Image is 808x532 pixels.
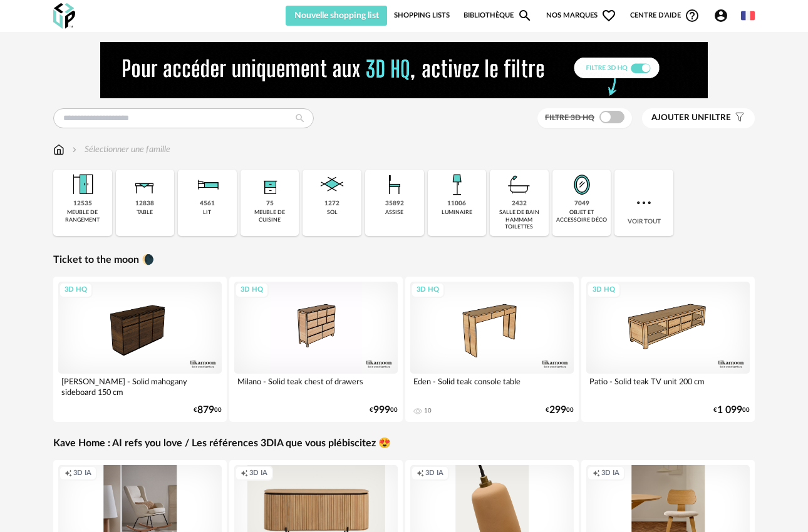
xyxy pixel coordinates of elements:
img: Rangement.png [255,170,285,200]
img: Meuble%20de%20rangement.png [68,170,98,200]
span: filtre [651,113,731,123]
div: Eden - Solid teak console table [410,374,574,399]
img: NEW%20NEW%20HQ%20NEW_V1.gif [100,42,708,98]
span: Account Circle icon [713,8,734,23]
span: 299 [549,406,566,414]
button: Ajouter unfiltre Filter icon [642,108,755,128]
img: Miroir.png [567,170,597,200]
div: € 00 [546,406,574,414]
a: BibliothèqueMagnify icon [464,6,532,26]
a: 3D HQ Eden - Solid teak console table 10 €29900 [405,277,579,422]
div: salle de bain hammam toilettes [494,209,545,230]
span: Account Circle icon [713,8,728,23]
div: 12838 [135,200,154,208]
a: Kave Home : AI refs you love / Les références 3DIA que vous plébiscitez 😍 [53,437,391,450]
a: 3D HQ [PERSON_NAME] - Solid mahogany sideboard 150 cm €87900 [53,277,227,422]
div: 35892 [385,200,404,208]
span: Creation icon [241,469,248,478]
img: Table.png [130,170,160,200]
span: Magnify icon [517,8,532,23]
span: Nouvelle shopping list [294,11,379,20]
img: Salle%20de%20bain.png [504,170,534,200]
div: 75 [266,200,274,208]
a: 3D HQ Patio - Solid teak TV unit 200 cm €1 09900 [581,277,755,422]
div: € 00 [713,406,750,414]
div: 12535 [73,200,92,208]
div: luminaire [442,209,472,216]
div: 10 [424,407,432,414]
span: 1 099 [717,406,742,414]
div: sol [327,209,338,216]
div: 2432 [512,200,527,208]
img: fr [741,9,755,23]
span: Creation icon [593,469,600,478]
div: objet et accessoire déco [556,209,608,223]
div: 4561 [200,200,215,208]
div: 3D HQ [59,282,93,298]
span: Centre d'aideHelp Circle Outline icon [630,8,700,23]
img: Sol.png [317,170,347,200]
a: Ticket to the moon 🌘 [53,253,154,267]
span: 3D IA [73,469,91,478]
span: Help Circle Outline icon [685,8,700,23]
span: Creation icon [65,469,72,478]
span: Filtre 3D HQ [545,114,594,121]
div: table [137,209,153,216]
div: 3D HQ [235,282,269,298]
a: 3D HQ Milano - Solid teak chest of drawers €99900 [229,277,403,422]
div: € 00 [370,406,398,414]
div: [PERSON_NAME] - Solid mahogany sideboard 150 cm [58,374,222,399]
span: Nos marques [546,6,616,26]
a: Shopping Lists [394,6,450,26]
img: svg+xml;base64,PHN2ZyB3aWR0aD0iMTYiIGhlaWdodD0iMTYiIHZpZXdCb3g9IjAgMCAxNiAxNiIgZmlsbD0ibm9uZSIgeG... [70,143,80,156]
img: more.7b13dc1.svg [634,193,654,213]
div: 1272 [324,200,339,208]
span: 3D IA [425,469,443,478]
div: 3D HQ [587,282,621,298]
div: 7049 [574,200,589,208]
button: Nouvelle shopping list [286,6,387,26]
div: Sélectionner une famille [70,143,170,156]
div: € 00 [194,406,222,414]
span: 879 [197,406,214,414]
span: Filter icon [731,113,745,123]
div: Voir tout [614,170,673,236]
div: 11006 [447,200,466,208]
img: Assise.png [380,170,410,200]
img: Literie.png [192,170,222,200]
img: svg+xml;base64,PHN2ZyB3aWR0aD0iMTYiIGhlaWdodD0iMTciIHZpZXdCb3g9IjAgMCAxNiAxNyIgZmlsbD0ibm9uZSIgeG... [53,143,65,156]
div: Milano - Solid teak chest of drawers [234,374,398,399]
span: Creation icon [417,469,424,478]
div: assise [385,209,403,216]
span: Ajouter un [651,113,704,122]
div: meuble de cuisine [244,209,296,223]
div: lit [203,209,211,216]
div: meuble de rangement [57,209,108,223]
span: Heart Outline icon [601,8,616,23]
span: 3D IA [249,469,267,478]
img: OXP [53,3,75,29]
span: 999 [373,406,390,414]
div: Patio - Solid teak TV unit 200 cm [586,374,750,399]
img: Luminaire.png [442,170,472,200]
div: 3D HQ [411,282,445,298]
span: 3D IA [601,469,619,478]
